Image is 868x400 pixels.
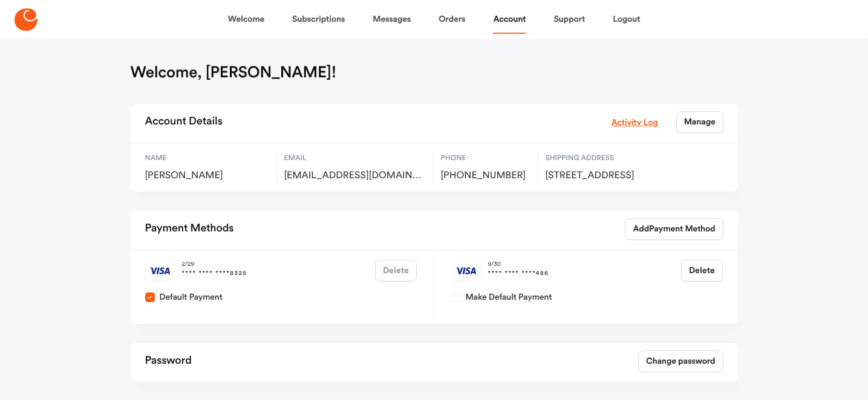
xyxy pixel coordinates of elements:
[546,153,676,164] span: Shipping Address
[625,218,723,240] a: AddPayment Method
[546,170,676,182] span: 16720 Doe Creek Road, 139, Frisco, US, 75033
[676,111,723,133] a: Manage
[638,350,723,372] a: Change password
[145,153,269,164] span: Name
[284,153,426,164] span: Email
[439,5,465,34] a: Orders
[160,291,223,303] span: Default Payment
[131,63,336,82] h1: Welcome, [PERSON_NAME]!
[441,153,530,164] span: Phone
[228,5,264,34] a: Welcome
[553,5,585,34] a: Support
[451,292,461,302] button: Make Default Payment
[373,5,411,34] a: Messages
[493,5,526,34] a: Account
[145,170,269,182] span: [PERSON_NAME]
[649,223,715,235] span: Payment Method
[613,5,640,34] a: Logout
[284,170,426,182] span: mowrey2024@gmail.com
[145,111,223,133] h2: Account Details
[451,260,482,282] img: visa
[145,350,192,372] h2: Password
[466,291,552,303] span: Make Default Payment
[145,292,155,302] button: Default Payment
[145,260,176,282] img: visa
[681,260,722,282] button: Delete
[612,115,658,129] a: Activity Log
[145,218,234,240] h2: Payment Methods
[182,260,247,269] span: 2 / 29
[441,170,530,182] span: [PHONE_NUMBER]
[488,260,549,269] span: 9 / 30
[292,5,345,34] a: Subscriptions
